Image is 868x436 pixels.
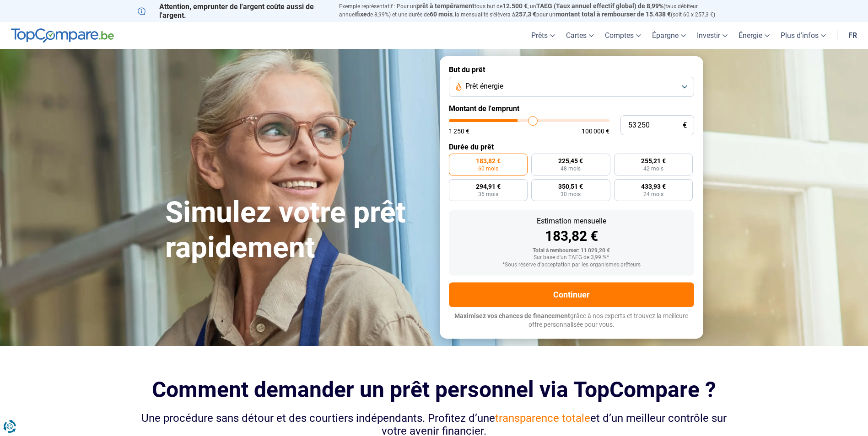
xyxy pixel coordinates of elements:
p: Exemple représentatif : Pour un tous but de , un (taux débiteur annuel de 8,99%) et une durée de ... [339,2,731,19]
h1: Simulez votre prêt rapidement [165,195,429,266]
div: Total à rembourser: 11 029,20 € [456,248,687,254]
div: *Sous réserve d'acceptation par les organismes prêteurs [456,262,687,268]
span: 183,82 € [476,158,501,164]
span: Maximisez vos chances de financement [454,312,570,319]
a: Énergie [733,22,775,49]
img: TopCompare [11,28,114,43]
a: Prêts [526,22,561,49]
span: 1 250 € [449,128,469,134]
a: Comptes [599,22,647,49]
a: Épargne [647,22,691,49]
span: 255,21 € [641,158,666,164]
span: TAEG (Taux annuel effectif global) de 8,99% [536,2,663,10]
label: Durée du prêt [449,143,694,151]
span: prêt à tempérament [416,2,474,10]
a: Cartes [561,22,599,49]
p: grâce à nos experts et trouvez la meilleure offre personnalisée pour vous. [449,312,694,330]
label: But du prêt [449,65,694,74]
span: 100 000 € [582,128,609,134]
span: 12.500 € [502,2,528,10]
button: Continuer [449,282,694,307]
div: Sur base d'un TAEG de 3,99 %* [456,255,687,261]
span: 225,45 € [558,158,583,164]
span: 24 mois [643,191,663,197]
span: 60 mois [478,166,498,171]
label: Montant de l'emprunt [449,104,694,113]
span: transparence totale [495,412,590,425]
span: 433,93 € [641,183,666,190]
a: fr [843,22,863,49]
span: montant total à rembourser de 15.438 € [555,11,671,18]
span: 294,91 € [476,183,501,190]
a: Plus d'infos [775,22,831,49]
span: 257,3 € [515,11,536,18]
button: Prêt énergie [449,77,694,97]
span: 48 mois [561,166,581,171]
div: 183,82 € [456,229,687,243]
a: Investir [691,22,733,49]
span: fixe [356,11,367,18]
span: € [683,122,687,129]
span: Prêt énergie [465,81,503,91]
div: Estimation mensuelle [456,218,687,225]
span: 36 mois [478,191,498,197]
h2: Comment demander un prêt personnel via TopCompare ? [138,377,731,402]
p: Attention, emprunter de l'argent coûte aussi de l'argent. [138,2,328,20]
span: 60 mois [430,11,453,18]
span: 350,51 € [558,183,583,190]
span: 42 mois [643,166,663,171]
span: 30 mois [561,191,581,197]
